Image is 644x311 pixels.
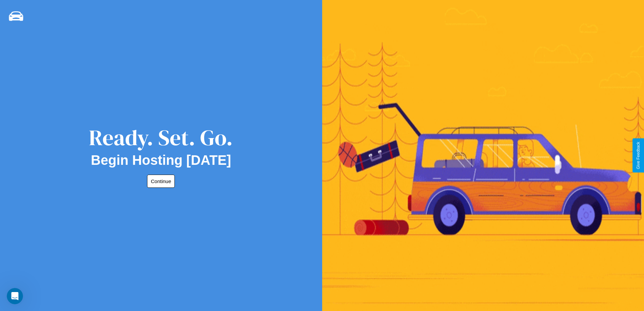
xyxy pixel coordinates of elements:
[636,142,641,169] div: Give Feedback
[89,123,233,153] div: Ready. Set. Go.
[7,288,23,304] iframe: Intercom live chat
[91,153,231,168] h2: Begin Hosting [DATE]
[147,175,175,188] button: Continue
